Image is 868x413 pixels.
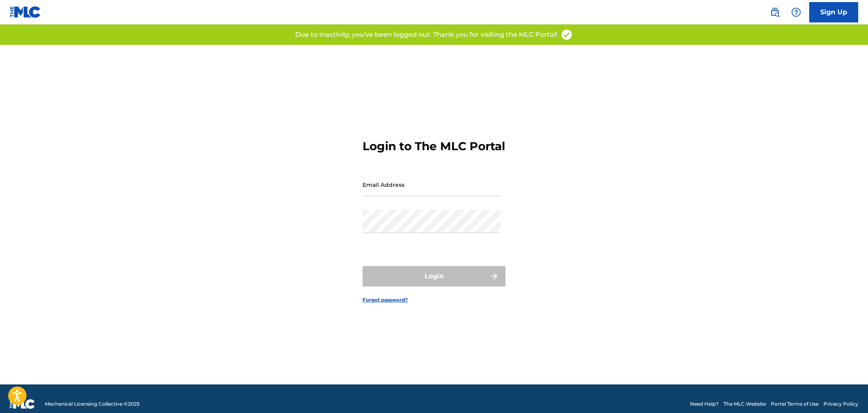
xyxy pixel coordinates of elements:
img: access [561,29,573,41]
a: Need Help? [690,400,719,408]
p: Due to inactivity, you've been logged out. Thank you for visiting the MLC Portal! [295,30,557,40]
h3: Login to The MLC Portal [363,139,505,153]
div: Help [788,4,804,20]
img: MLC Logo [10,6,41,18]
img: search [770,7,780,17]
a: Portal Terms of Use [771,400,819,408]
img: logo [10,399,35,409]
a: Public Search [767,4,783,20]
a: Sign Up [809,2,858,22]
a: The MLC Website [723,400,766,408]
img: help [791,7,801,17]
a: Forgot password? [363,296,408,304]
a: Privacy Policy [823,400,858,408]
span: Mechanical Licensing Collective © 2025 [45,400,140,408]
